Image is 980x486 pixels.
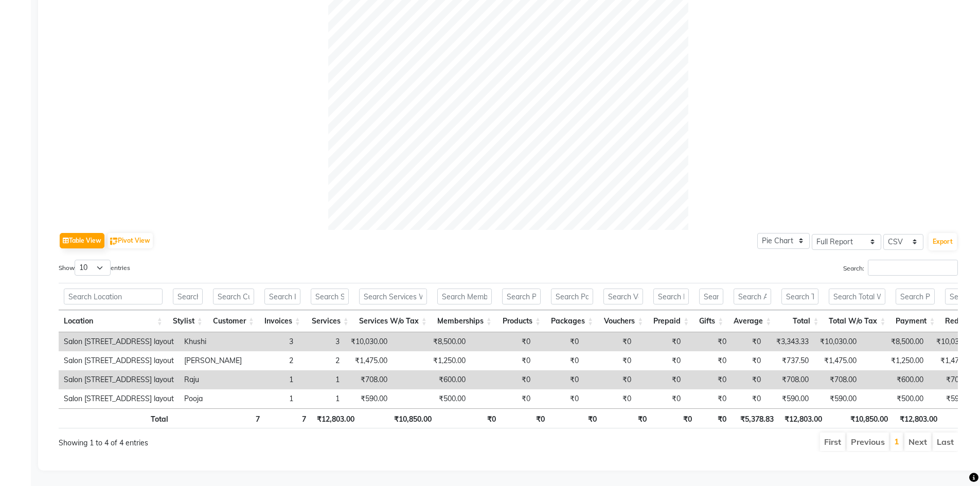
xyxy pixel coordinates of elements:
[60,233,104,248] button: Table View
[471,351,536,370] td: ₹0
[393,351,471,370] td: ₹1,250.00
[686,389,732,408] td: ₹0
[814,389,862,408] td: ₹590.00
[584,370,636,389] td: ₹0
[393,332,471,351] td: ₹8,500.00
[502,289,541,304] input: Search Products
[929,389,978,408] td: ₹590.00
[893,408,942,428] th: ₹12,803.00
[551,289,593,304] input: Search Packages
[108,233,153,248] button: Pivot View
[584,332,636,351] td: ₹0
[360,408,437,428] th: ₹10,850.00
[728,310,776,332] th: Average: activate to sort column ascending
[213,408,265,428] th: 7
[345,389,393,408] td: ₹590.00
[636,351,686,370] td: ₹0
[179,370,247,389] td: Raju
[179,351,247,370] td: [PERSON_NAME]
[168,310,208,332] th: Stylist: activate to sort column ascending
[265,408,311,428] th: 7
[732,351,766,370] td: ₹0
[179,332,247,351] td: Khushi
[584,389,636,408] td: ₹0
[64,289,163,304] input: Search Location
[536,332,584,351] td: ₹0
[890,310,940,332] th: Payment: activate to sort column ascending
[437,408,501,428] th: ₹0
[896,289,935,304] input: Search Payment
[929,332,978,351] td: ₹10,030.00
[59,431,424,448] div: Showing 1 to 4 of 4 entries
[311,289,349,304] input: Search Services
[686,370,732,389] td: ₹0
[732,389,766,408] td: ₹0
[311,408,360,428] th: ₹12,803.00
[59,389,179,408] td: Salon [STREET_ADDRESS] layout
[393,389,471,408] td: ₹500.00
[732,370,766,389] td: ₹0
[247,389,298,408] td: 1
[393,370,471,389] td: ₹600.00
[298,389,345,408] td: 1
[894,436,899,446] a: 1
[814,351,862,370] td: ₹1,475.00
[648,310,694,332] th: Prepaid: activate to sort column ascending
[345,351,393,370] td: ₹1,475.00
[732,408,779,428] th: ₹5,378.83
[862,370,929,389] td: ₹600.00
[259,310,306,332] th: Invoices: activate to sort column ascending
[653,289,689,304] input: Search Prepaid
[247,370,298,389] td: 1
[264,289,300,304] input: Search Invoices
[929,351,978,370] td: ₹1,475.00
[602,408,652,428] th: ₹0
[929,233,957,250] button: Export
[862,389,929,408] td: ₹500.00
[829,289,885,304] input: Search Total W/o Tax
[766,389,814,408] td: ₹590.00
[699,289,723,304] input: Search Gifts
[247,351,298,370] td: 2
[766,351,814,370] td: ₹737.50
[173,289,203,304] input: Search Stylist
[75,260,111,276] select: Showentries
[110,238,118,245] img: pivot.png
[298,351,345,370] td: 2
[213,289,254,304] input: Search Customer
[471,332,536,351] td: ₹0
[686,351,732,370] td: ₹0
[536,351,584,370] td: ₹0
[432,310,497,332] th: Memberships: activate to sort column ascending
[868,260,958,276] input: Search:
[59,408,173,428] th: Total
[59,332,179,351] td: Salon [STREET_ADDRESS] layout
[208,310,259,332] th: Customer: activate to sort column ascending
[636,370,686,389] td: ₹0
[779,408,827,428] th: ₹12,803.00
[814,332,862,351] td: ₹10,030.00
[306,310,354,332] th: Services: activate to sort column ascending
[437,289,492,304] input: Search Memberships
[59,370,179,389] td: Salon [STREET_ADDRESS] layout
[697,408,732,428] th: ₹0
[652,408,697,428] th: ₹0
[179,389,247,408] td: Pooja
[732,332,766,351] td: ₹0
[686,332,732,351] td: ₹0
[694,310,728,332] th: Gifts: activate to sort column ascending
[501,408,550,428] th: ₹0
[862,332,929,351] td: ₹8,500.00
[345,332,393,351] td: ₹10,030.00
[471,389,536,408] td: ₹0
[546,310,598,332] th: Packages: activate to sort column ascending
[298,370,345,389] td: 1
[636,389,686,408] td: ₹0
[603,289,643,304] input: Search Vouchers
[59,351,179,370] td: Salon [STREET_ADDRESS] layout
[59,260,130,276] label: Show entries
[781,289,818,304] input: Search Total
[550,408,602,428] th: ₹0
[584,351,636,370] td: ₹0
[827,408,893,428] th: ₹10,850.00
